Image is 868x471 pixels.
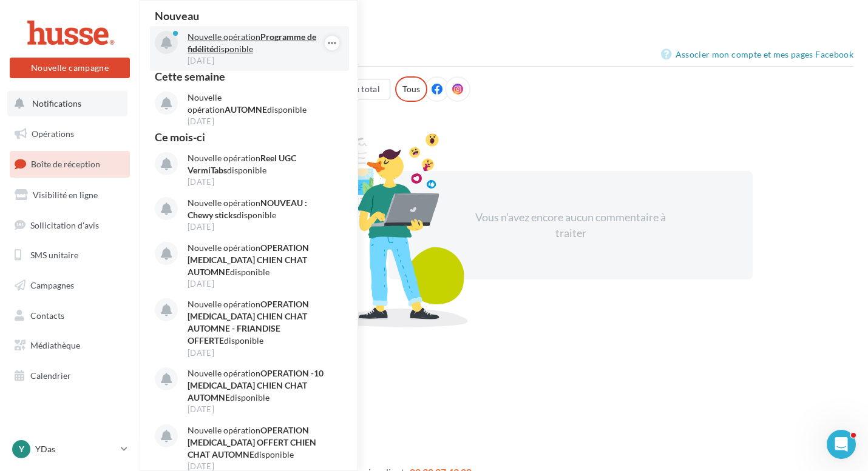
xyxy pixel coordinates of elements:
a: Associer mon compte et mes pages Facebook [661,47,853,62]
span: Campagnes [30,280,74,290]
span: Notifications [32,98,81,109]
a: Visibilité en ligne [7,182,132,208]
button: Au total [337,79,390,99]
div: Tous [395,76,427,102]
span: Contacts [30,310,64,321]
span: Médiathèque [30,340,80,350]
button: Notifications [7,91,127,116]
a: Y YDas [10,438,130,461]
div: Boîte de réception [154,19,853,38]
a: Contacts [7,303,132,329]
div: Vous n'avez encore aucun commentaire à traiter [466,210,675,241]
span: Visibilité en ligne [33,190,98,200]
button: Nouvelle campagne [10,58,130,78]
div: 178 Commentaires [154,112,853,122]
a: Sollicitation d'avis [7,213,132,238]
span: Calendrier [30,370,71,381]
a: Opérations [7,121,132,147]
a: Campagnes [7,273,132,298]
span: Y [19,443,24,455]
iframe: Intercom live chat [827,430,856,459]
span: Sollicitation d'avis [30,219,99,230]
a: Médiathèque [7,333,132,358]
a: Boîte de réception [7,151,132,177]
p: YDas [35,443,116,455]
a: Calendrier [7,363,132,389]
span: Boîte de réception [31,159,100,169]
span: Opérations [32,129,74,139]
span: SMS unitaire [30,250,78,260]
a: SMS unitaire [7,242,132,268]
